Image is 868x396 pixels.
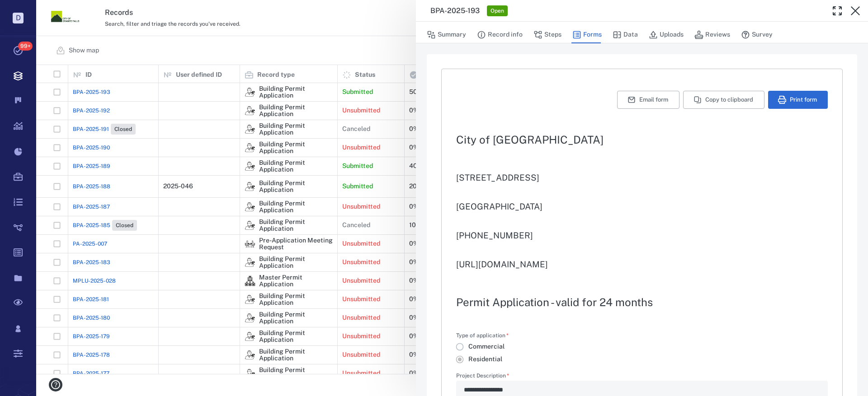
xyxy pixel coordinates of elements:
[468,342,505,351] span: Commercial
[828,2,846,20] button: Toggle Fullscreen
[456,259,828,270] h3: [URL][DOMAIN_NAME]
[427,26,466,43] button: Summary
[477,26,523,43] button: Record info
[20,6,39,14] span: Help
[18,42,33,51] span: 99+
[489,7,506,15] span: Open
[617,91,679,109] button: Email form
[741,26,773,43] button: Survey
[456,172,828,183] h3: [STREET_ADDRESS]
[533,26,561,43] button: Steps
[13,13,24,23] p: D
[456,297,828,307] h2: Permit Application - valid for 24 months
[456,201,828,212] h3: [GEOGRAPHIC_DATA]
[468,355,502,364] span: Residential
[649,26,684,43] button: Uploads
[572,26,602,43] button: Forms
[456,373,828,381] label: Project Description
[694,26,730,43] button: Reviews
[456,333,512,340] label: Type of application
[768,91,828,109] button: Print form
[430,5,480,16] h3: BPA-2025-193
[456,134,828,145] h2: City of [GEOGRAPHIC_DATA]
[846,2,864,20] button: Close
[683,91,764,109] button: Copy to clipboard
[613,26,638,43] button: Data
[456,230,828,241] h3: [PHONE_NUMBER]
